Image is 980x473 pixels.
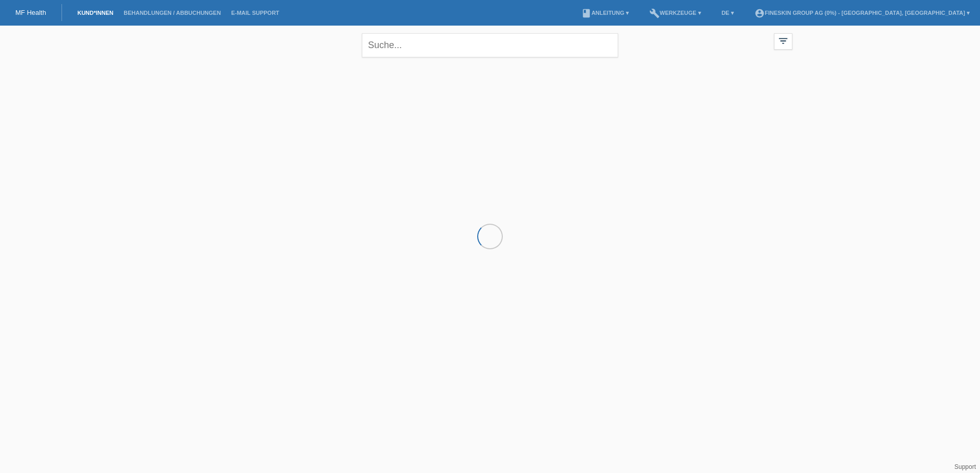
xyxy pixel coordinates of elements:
i: book [581,8,591,18]
i: filter_list [778,35,789,47]
i: build [649,8,660,18]
a: Kund*innen [72,10,118,16]
i: account_circle [754,8,765,18]
a: DE ▾ [717,10,739,16]
a: buildWerkzeuge ▾ [644,10,706,16]
a: Support [954,463,976,470]
a: bookAnleitung ▾ [576,10,634,16]
a: MF Health [15,9,46,16]
input: Suche... [362,33,618,57]
a: E-Mail Support [226,10,284,16]
a: account_circleFineSkin Group AG (0%) - [GEOGRAPHIC_DATA], [GEOGRAPHIC_DATA] ▾ [749,10,975,16]
a: Behandlungen / Abbuchungen [118,10,226,16]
